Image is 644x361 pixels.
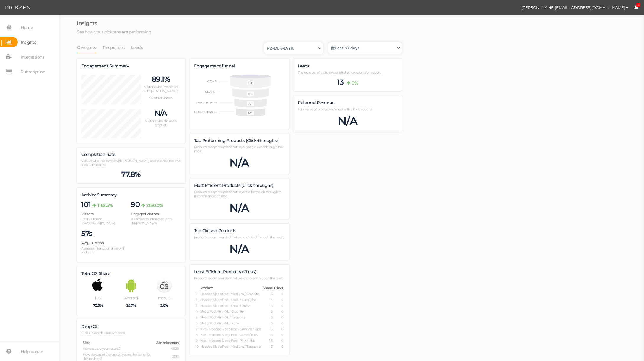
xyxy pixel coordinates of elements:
span: The number of visitors who left their contact information. [298,70,380,75]
p: iOS [81,296,114,300]
td: 0 [274,321,283,326]
td: 8 [195,333,199,337]
span: Total value of products referred with click-throughs. [298,107,372,111]
span: Top Clicked Products [194,228,236,233]
td: 3 [263,321,273,326]
text: 90 [248,93,251,95]
td: 3 [195,304,199,308]
td: 3 [263,309,273,314]
span: Visitors who interacted with [PERSON_NAME] and reached the end slide with results. [81,159,180,167]
p: 26.7% [114,303,147,307]
td: 5 [263,292,273,297]
td: 0 [274,339,283,343]
span: Activity Summary [81,192,116,198]
span: Home [21,23,33,32]
div: N/A [298,114,397,128]
span: Visitors who clicked a product. [145,119,176,127]
span: Total visitors to [GEOGRAPHIC_DATA]. [81,217,116,225]
td: 10 [195,344,199,349]
span: Help center [21,347,43,356]
td: Kids - Hooded Sleep Pod - Pink / Kids [200,339,262,343]
span: Engagement funnel [194,63,235,69]
td: Hooded Sleep Pod - Medium / Turquoise [200,344,262,349]
td: 16 [263,327,273,332]
text: COMPLETIONS [196,101,218,104]
span: Product [200,286,213,290]
a: Overview [77,42,97,53]
span: 4 [636,3,641,7]
span: Products recommended that were clicked through the least. [194,276,283,280]
td: 16 [263,339,273,343]
td: 6 [195,321,199,326]
span: Total OS Share [81,271,110,276]
span: Drop Off [81,324,99,329]
td: 2 [195,298,199,302]
div: N/A [194,156,285,169]
span: Referred Revenue [298,100,334,105]
span: Most Efficient Products (Click-throughs) [194,183,274,188]
td: 0 [274,304,283,308]
td: 3 [263,315,273,320]
a: Last 30 days [328,42,402,54]
p: 89.1% [141,75,181,84]
span: Insights [21,38,36,47]
text: N/A [248,112,252,115]
td: 4 [263,298,273,302]
span: 13 [337,78,344,87]
span: Clicks [274,286,283,290]
td: 7 [195,327,199,332]
td: 5 [195,315,199,320]
td: 0 [274,344,283,349]
h4: Avg. Duration [81,241,131,245]
span: 57s [81,229,92,238]
td: 3 [263,344,273,349]
td: 4 [263,304,273,308]
td: Hooded Sleep Pod - Medium / Graphite [200,292,262,297]
span: Visitors [81,212,93,216]
span: Subscription [21,67,45,77]
span: 101 [81,200,91,209]
li: Leads [131,42,149,53]
span: [PERSON_NAME][EMAIL_ADDRESS][DOMAIN_NAME] [521,5,625,10]
span: Slides in which users abandon. [81,331,125,335]
td: 46.2% [156,347,180,351]
label: Leads [298,64,310,69]
span: Products recommended that have been clicked through the most. [194,145,283,153]
td: Sleep Pod Mini - XL / Graphite [200,309,262,314]
td: 1 [195,292,199,297]
td: 0 [274,309,283,314]
span: Visitors who interacted with [PERSON_NAME]. [131,217,171,225]
span: Abandonment [156,341,179,345]
td: 0 [274,327,283,332]
button: [PERSON_NAME][EMAIL_ADDRESS][DOMAIN_NAME] [516,2,634,12]
td: Kids - Hooded Sleep Pod - Camo / Kids [200,333,262,337]
span: Completion Rate [81,152,116,157]
b: 0% [352,80,358,86]
span: Views [263,286,273,290]
td: 16 [263,333,273,337]
span: 90 [131,200,140,209]
span: Top Performing Products (Click-throughs) [194,138,278,143]
td: Sleep Pod Mini - XL / Ruby [200,321,262,326]
span: See how your pickzens are performing [77,29,151,35]
span: Slide [83,341,90,345]
td: 0 [274,292,283,297]
li: Overview [77,42,103,53]
td: 4 [195,309,199,314]
p: Android [114,296,147,300]
td: Sleep Pod Mini - XL / Turquoise [200,315,262,320]
text: VIEWS [207,80,217,82]
text: 101 [248,82,252,85]
span: Insights [77,20,97,27]
text: CLICK-THROUGHS [194,111,216,114]
span: Products recommended that have the best click-through to recommendation ratio. [194,190,282,198]
td: 0 [274,333,283,337]
span: Engaged Visitors [131,212,159,216]
p: N/A [141,109,181,118]
td: Want to save your results? [82,347,155,351]
a: Leads [131,42,143,53]
text: 70 [248,102,251,105]
b: 2150.0% [146,203,163,208]
span: Average interaction time with Pickzen. [81,246,125,255]
span: Visitors who interacted with [PERSON_NAME]. [144,85,178,93]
